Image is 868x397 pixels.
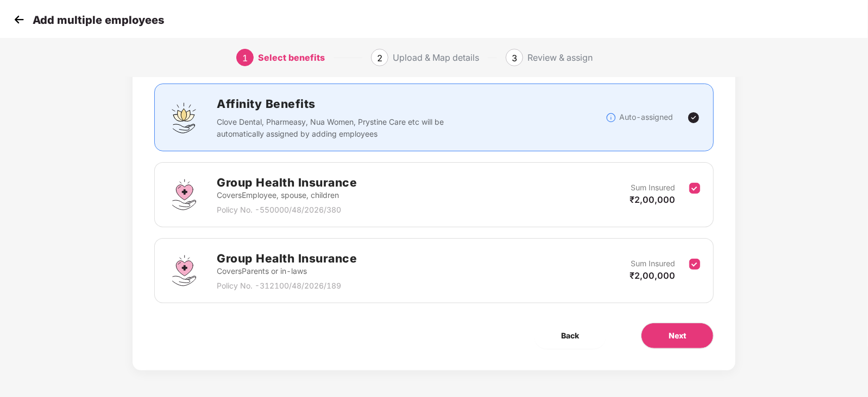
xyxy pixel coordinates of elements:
[561,330,579,342] span: Back
[217,249,357,267] h2: Group Health Insurance
[217,189,357,201] p: Covers Employee, spouse, children
[631,182,675,194] p: Sum Insured
[377,53,382,63] span: 2
[669,330,686,342] span: Next
[217,204,357,216] p: Policy No. - 550000/48/2026/380
[619,111,673,123] p: Auto-assigned
[217,265,357,277] p: Covers Parents or in-laws
[258,49,325,66] div: Select benefits
[687,111,700,124] img: svg+xml;base64,PHN2ZyBpZD0iVGljay0yNHgyNCIgeG1sbnM9Imh0dHA6Ly93d3cudzMub3JnLzIwMDAvc3ZnIiB3aWR0aD...
[606,112,617,123] img: svg+xml;base64,PHN2ZyBpZD0iSW5mb18tXzMyeDMyIiBkYXRhLW5hbWU9IkluZm8gLSAzMngzMiIgeG1sbnM9Imh0dHA6Ly...
[534,323,606,349] button: Back
[168,254,200,287] img: svg+xml;base64,PHN2ZyBpZD0iR3JvdXBfSGVhbHRoX0luc3VyYW5jZSIgZGF0YS1uYW1lPSJHcm91cCBIZWFsdGggSW5zdX...
[217,280,357,292] p: Policy No. - 312100/48/2026/189
[393,49,479,66] div: Upload & Map details
[217,95,606,113] h2: Affinity Benefits
[242,53,248,63] span: 1
[217,174,357,191] h2: Group Health Insurance
[631,258,675,270] p: Sum Insured
[168,101,200,134] img: svg+xml;base64,PHN2ZyBpZD0iQWZmaW5pdHlfQmVuZWZpdHMiIGRhdGEtbmFtZT0iQWZmaW5pdHkgQmVuZWZpdHMiIHhtbG...
[641,323,714,349] button: Next
[527,49,593,66] div: Review & assign
[11,11,27,28] img: svg+xml;base64,PHN2ZyB4bWxucz0iaHR0cDovL3d3dy53My5vcmcvMjAwMC9zdmciIHdpZHRoPSIzMCIgaGVpZ2h0PSIzMC...
[512,53,517,63] span: 3
[217,116,450,140] p: Clove Dental, Pharmeasy, Nua Women, Prystine Care etc will be automatically assigned by adding em...
[630,270,675,281] span: ₹2,00,000
[630,194,675,205] span: ₹2,00,000
[168,178,200,211] img: svg+xml;base64,PHN2ZyBpZD0iR3JvdXBfSGVhbHRoX0luc3VyYW5jZSIgZGF0YS1uYW1lPSJHcm91cCBIZWFsdGggSW5zdX...
[33,14,164,27] p: Add multiple employees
